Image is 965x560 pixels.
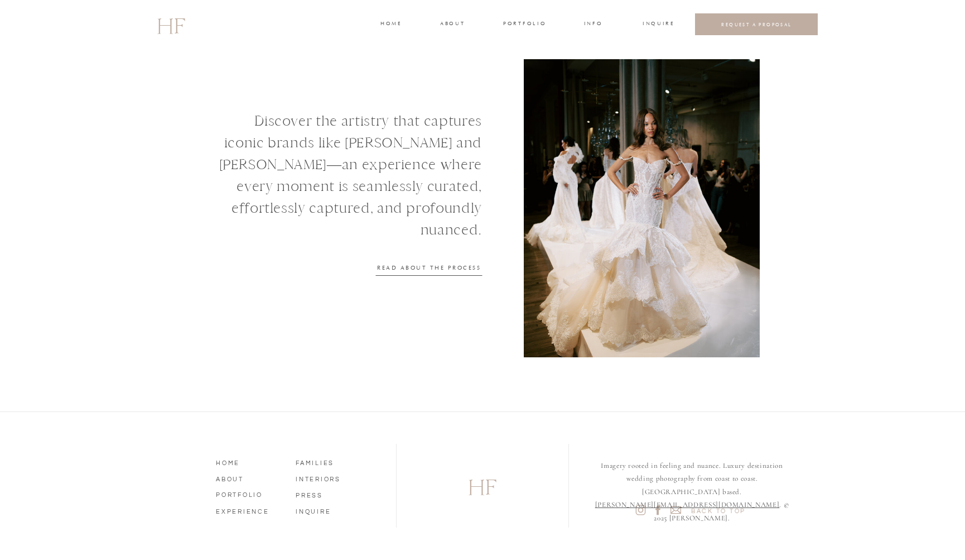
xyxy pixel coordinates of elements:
a: PORTFOLIO [216,489,279,499]
a: HF [157,8,185,41]
a: INTERIORS [296,473,359,483]
a: INQUIRE [296,505,359,515]
a: PRESS [296,489,359,499]
a: FAMILIES [296,457,359,467]
a: READ ABOUT THE PROCESS [376,264,482,271]
a: home [380,20,401,30]
a: INFO [583,20,604,30]
a: HOME [216,457,279,467]
a: [PERSON_NAME][EMAIL_ADDRESS][DOMAIN_NAME] [595,500,780,509]
a: REQUEST A PROPOSAL [704,21,809,27]
a: HF [433,470,532,502]
h1: Discover the artistry that captures iconic brands like [PERSON_NAME] and [PERSON_NAME]—an experie... [214,110,482,220]
a: EXPERIENCE [216,505,279,515]
a: INQUIRE [643,20,673,30]
p: Imagery rooted in feeling and nuance. Luxury destination wedding photography from coast to coast.... [591,460,793,500]
a: about [440,20,464,30]
a: ABOUT [216,473,279,483]
a: portfolio [503,20,545,30]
